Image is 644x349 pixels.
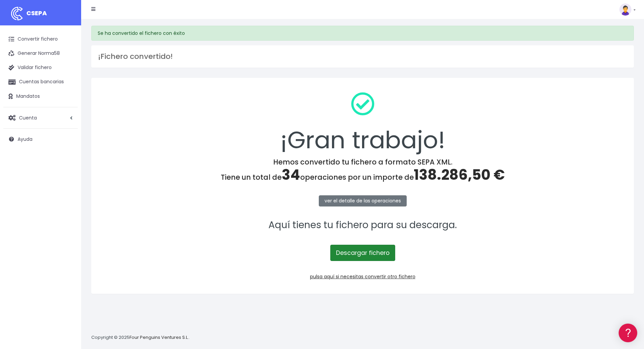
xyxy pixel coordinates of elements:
[18,136,32,143] span: Ayuda
[3,132,78,146] a: Ayuda
[282,165,300,185] span: 34
[330,245,395,261] a: Descargar fichero
[7,173,128,183] a: API
[7,162,128,169] div: Programadores
[8,5,25,22] img: logo
[7,58,128,68] a: Información general
[3,61,78,75] a: Validar fichero
[3,89,78,104] a: Mandatos
[3,46,78,61] a: Generar Norma58
[7,181,128,193] button: Contáctanos
[7,134,128,141] div: Facturación
[414,165,505,185] span: 138.286,50 €
[98,52,627,61] h3: ¡Fichero convertido!
[93,195,130,201] a: POWERED BY ENCHANT
[19,114,37,121] span: Cuenta
[3,32,78,46] a: Convertir fichero
[619,3,631,16] img: profile
[91,334,190,341] p: Copyright © 2025 .
[7,47,128,53] div: Información general
[7,86,128,96] a: Formatos
[26,9,47,17] span: CSEPA
[91,26,634,41] div: Se ha convertido el fichero con éxito
[7,96,128,107] a: Problemas habituales
[7,75,128,81] div: Convertir ficheros
[100,87,625,158] div: ¡Gran trabajo!
[7,145,128,156] a: General
[7,117,128,128] a: Perfiles de empresas
[319,195,407,206] a: ver el detalle de las operaciones
[129,334,189,341] a: Four Penguins Ventures S.L.
[7,107,128,117] a: Videotutoriales
[310,273,415,280] a: pulsa aquí si necesitas convertir otro fichero
[100,158,625,183] h4: Hemos convertido tu fichero a formato SEPA XML. Tiene un total de operaciones por un importe de
[3,75,78,89] a: Cuentas bancarias
[100,218,625,233] p: Aquí tienes tu fichero para su descarga.
[3,111,78,125] a: Cuenta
